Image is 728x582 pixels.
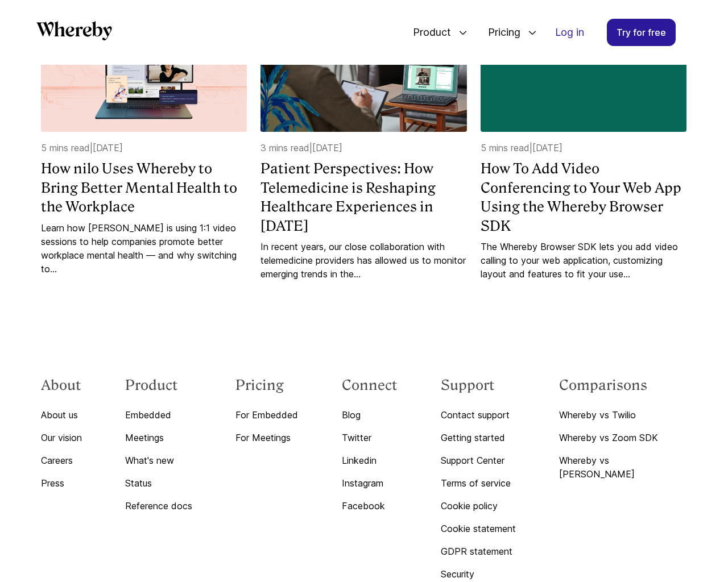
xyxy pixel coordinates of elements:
h3: Product [125,376,192,394]
a: Blog [342,408,398,422]
a: How To Add Video Conferencing to Your Web App Using the Whereby Browser SDK [481,159,686,235]
a: Careers [41,454,82,467]
a: Status [125,476,192,490]
a: How nilo Uses Whereby to Bring Better Mental Health to the Workplace [41,159,247,217]
p: 5 mins read | [DATE] [41,141,247,155]
a: Whereby vs [PERSON_NAME] [559,454,687,481]
a: Cookie policy [441,499,516,513]
span: Pricing [477,14,523,51]
a: Learn how [PERSON_NAME] is using 1:1 video sessions to help companies promote better workplace me... [41,221,247,276]
a: For Embedded [235,408,298,422]
h3: Comparisons [559,376,687,394]
span: Product [402,14,454,51]
a: Our vision [41,431,82,444]
a: Patient Perspectives: How Telemedicine is Reshaping Healthcare Experiences in [DATE] [260,159,466,235]
a: About us [41,408,82,422]
a: Terms of service [441,476,516,490]
a: Facebook [342,499,398,513]
h3: About [41,376,82,394]
p: 3 mins read | [DATE] [260,141,466,155]
a: Whereby [36,21,112,44]
a: Contact support [441,408,516,422]
a: Embedded [125,408,192,422]
a: Whereby vs Zoom SDK [559,431,687,444]
a: Press [41,476,82,490]
a: Log in [546,19,593,45]
a: The Whereby Browser SDK lets you add video calling to your web application, customizing layout an... [481,240,686,281]
a: Security [441,567,516,581]
a: Try for free [607,19,676,46]
h3: Support [441,376,516,394]
a: GDPR statement [441,544,516,558]
a: In recent years, our close collaboration with telemedicine providers has allowed us to monitor em... [260,240,466,281]
a: Support Center [441,454,516,467]
a: Reference docs [125,499,192,513]
a: For Meetings [235,431,298,444]
a: Whereby vs Twilio [559,408,687,422]
a: Meetings [125,431,192,444]
p: 5 mins read | [DATE] [481,141,686,155]
h3: Pricing [235,376,298,394]
svg: Whereby [36,21,112,40]
h3: Connect [342,376,398,394]
a: Twitter [342,431,398,444]
a: Cookie statement [441,522,516,535]
a: Linkedin [342,454,398,467]
a: Getting started [441,431,516,444]
a: What's new [125,454,192,467]
a: Instagram [342,476,398,490]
